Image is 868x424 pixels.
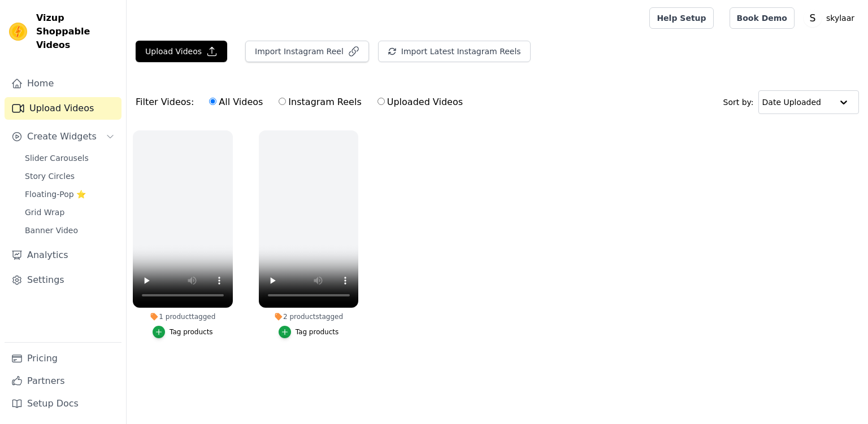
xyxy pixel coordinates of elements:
p: skylaar [822,8,859,28]
a: Settings [5,269,121,291]
input: Instagram Reels [279,98,286,105]
a: Book Demo [730,7,795,29]
label: All Videos [209,95,263,110]
button: Import Instagram Reel [245,41,369,62]
span: Floating-Pop ⭐ [25,189,86,200]
button: S skylaar [804,8,859,28]
div: 2 products tagged [259,312,359,321]
label: Instagram Reels [278,95,362,110]
span: Story Circles [25,171,75,182]
div: Filter Videos: [136,89,469,115]
a: Upload Videos [5,97,121,120]
a: Floating-Pop ⭐ [18,186,121,202]
span: Grid Wrap [25,207,64,218]
text: S [810,12,816,24]
span: Slider Carousels [25,152,89,164]
a: Home [5,72,121,95]
label: Uploaded Videos [377,95,463,110]
a: Banner Video [18,222,121,238]
div: Sort by: [723,90,860,114]
a: Pricing [5,347,121,370]
a: Story Circles [18,168,121,184]
span: Vizup Shoppable Videos [36,11,117,52]
button: Create Widgets [5,125,121,148]
span: Banner Video [25,225,78,236]
img: Vizup [9,23,27,41]
div: 1 product tagged [133,312,233,321]
a: Setup Docs [5,392,121,415]
button: Import Latest Instagram Reels [378,41,531,62]
a: Help Setup [649,7,713,29]
div: Tag products [296,327,339,336]
button: Tag products [153,326,213,338]
button: Tag products [279,326,339,338]
div: Tag products [170,327,213,336]
input: All Videos [209,98,216,105]
button: Upload Videos [136,41,227,62]
a: Grid Wrap [18,204,121,220]
span: Create Widgets [27,130,97,143]
a: Partners [5,370,121,392]
a: Analytics [5,244,121,266]
input: Uploaded Videos [377,98,385,105]
a: Slider Carousels [18,150,121,166]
